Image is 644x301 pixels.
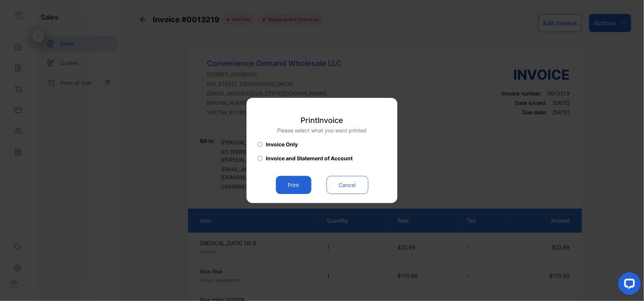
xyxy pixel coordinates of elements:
span: Invoice and Statement of Account [266,155,353,163]
button: Print [276,176,311,194]
p: Please select what you want printed [277,127,367,135]
button: Cancel [327,176,368,194]
p: Print Invoice [277,115,367,126]
iframe: LiveChat chat widget [612,269,644,301]
span: Invoice Only [266,141,298,149]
